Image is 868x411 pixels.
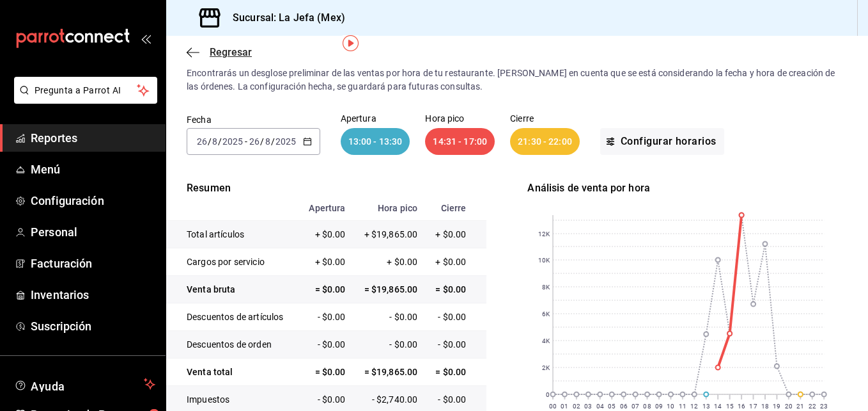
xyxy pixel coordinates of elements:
[527,181,848,196] div: Análisis de venta por hora
[341,114,410,123] p: Apertura
[298,303,352,331] td: - $0.00
[632,403,639,410] text: 07
[750,403,757,410] text: 17
[31,376,139,392] span: Ayuda
[14,77,157,104] button: Pregunta a Parrot AI
[31,318,155,335] span: Suscripción
[538,257,550,264] text: 10K
[341,128,410,155] div: 13:00 - 13:30
[353,359,425,386] td: = $19,865.00
[298,331,352,359] td: - $0.00
[31,192,155,209] span: Configuración
[679,403,686,410] text: 11
[821,403,828,410] text: 23
[187,46,252,58] button: Regresar
[265,136,271,147] input: --
[187,115,320,124] label: Fecha
[31,223,155,241] span: Personal
[31,255,155,272] span: Facturación
[343,35,359,51] img: Tooltip marker
[620,403,628,410] text: 06
[353,221,425,248] td: + $19,865.00
[218,136,222,147] span: /
[424,331,486,359] td: - $0.00
[424,248,486,276] td: + $0.00
[353,276,425,303] td: = $19,865.00
[187,67,848,93] p: Encontrarás un desglose preliminar de las ventas por hora de tu restaurante. [PERSON_NAME] en cue...
[797,403,805,410] text: 21
[222,136,244,147] input: ----
[761,403,769,410] text: 18
[424,276,486,303] td: = $0.00
[542,337,550,344] text: 4K
[655,403,663,410] text: 09
[561,403,569,410] text: 01
[424,359,486,386] td: = $0.00
[166,303,298,331] td: Descuentos de artículos
[424,221,486,248] td: + $0.00
[141,33,151,44] button: open_drawer_menu
[298,196,352,221] th: Apertura
[546,391,550,398] text: 0
[425,128,495,155] div: 14:31 - 17:00
[424,303,486,331] td: - $0.00
[31,286,155,303] span: Inventarios
[600,128,724,155] button: Configurar horarios
[644,403,651,410] text: 08
[166,181,486,196] p: Resumen
[549,403,557,410] text: 00
[298,359,352,386] td: = $0.00
[353,303,425,331] td: - $0.00
[702,403,710,410] text: 13
[538,230,550,238] text: 12K
[31,161,155,178] span: Menú
[785,403,793,410] text: 20
[424,196,486,221] th: Cierre
[353,331,425,359] td: - $0.00
[166,276,298,303] td: Venta bruta
[667,403,675,410] text: 10
[35,84,137,97] span: Pregunta a Parrot AI
[773,403,781,410] text: 19
[510,128,580,155] div: 21:30 - 22:00
[585,403,593,410] text: 03
[9,93,157,106] a: Pregunta a Parrot AI
[809,403,816,410] text: 22
[166,248,298,276] td: Cargos por servicio
[608,403,616,410] text: 05
[245,136,247,147] span: -
[212,136,218,147] input: --
[166,221,298,248] td: Total artículos
[298,276,352,303] td: = $0.00
[542,364,550,371] text: 2K
[573,403,580,410] text: 02
[166,359,298,386] td: Venta total
[738,403,745,410] text: 16
[222,10,345,26] h3: Sucursal: La Jefa (Mex)
[210,46,252,58] span: Regresar
[726,403,734,410] text: 15
[166,331,298,359] td: Descuentos de orden
[260,136,264,147] span: /
[510,114,580,123] p: Cierre
[275,136,297,147] input: ----
[542,310,550,318] text: 6K
[542,284,550,291] text: 8K
[249,136,260,147] input: --
[596,403,604,410] text: 04
[208,136,212,147] span: /
[298,221,352,248] td: + $0.00
[425,114,495,123] p: Hora pico
[353,248,425,276] td: + $0.00
[715,403,722,410] text: 14
[298,248,352,276] td: + $0.00
[691,403,699,410] text: 12
[31,129,155,147] span: Reportes
[271,136,275,147] span: /
[196,136,208,147] input: --
[353,196,425,221] th: Hora pico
